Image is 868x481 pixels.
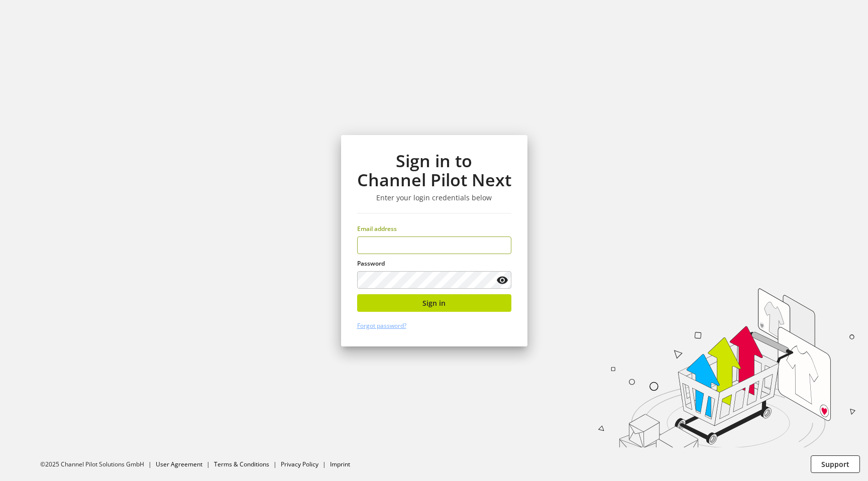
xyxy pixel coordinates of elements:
[357,321,406,330] a: Forgot password?
[821,459,849,469] span: Support
[357,224,397,233] span: Email address
[422,298,446,308] span: Sign in
[357,151,511,190] h1: Sign in to Channel Pilot Next
[214,460,269,468] a: Terms & Conditions
[357,193,511,202] h3: Enter your login credentials below
[281,460,318,468] a: Privacy Policy
[811,455,860,473] button: Support
[357,259,385,268] span: Password
[330,460,350,468] a: Imprint
[156,460,202,468] a: User Agreement
[357,294,511,312] button: Sign in
[40,460,156,469] li: ©2025 Channel Pilot Solutions GmbH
